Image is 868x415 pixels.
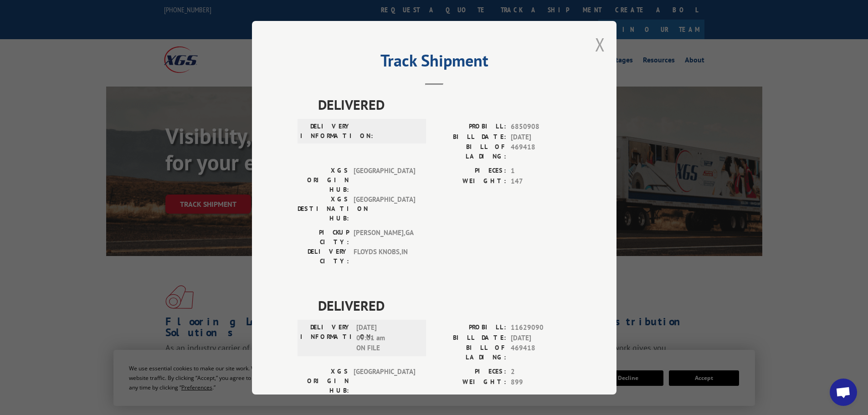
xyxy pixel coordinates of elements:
[434,377,506,387] label: WEIGHT:
[356,323,418,354] span: [DATE] 09:01 am ON FILE
[511,142,571,161] span: 469418
[511,122,571,132] span: 6850908
[434,323,506,333] label: PROBILL:
[300,122,352,141] label: DELIVERY INFORMATION:
[318,94,571,115] span: DELIVERED
[298,166,349,195] label: XGS ORIGIN HUB:
[298,247,349,266] label: DELIVERY CITY:
[434,176,506,186] label: WEIGHT:
[298,195,349,223] label: XGS DESTINATION HUB:
[298,228,349,247] label: PICKUP CITY:
[354,228,415,247] span: [PERSON_NAME] , GA
[354,247,415,266] span: FLOYDS KNOBS , IN
[354,195,415,223] span: [GEOGRAPHIC_DATA]
[511,176,571,186] span: 147
[511,367,571,377] span: 2
[830,379,857,406] div: Open chat
[434,333,506,343] label: BILL DATE:
[511,333,571,343] span: [DATE]
[511,377,571,387] span: 899
[434,166,506,176] label: PIECES:
[434,132,506,142] label: BILL DATE:
[434,367,506,377] label: PIECES:
[300,323,352,354] label: DELIVERY INFORMATION:
[354,367,415,395] span: [GEOGRAPHIC_DATA]
[298,54,571,72] h2: Track Shipment
[434,343,506,362] label: BILL OF LADING:
[511,343,571,362] span: 469418
[511,323,571,333] span: 11629090
[318,295,571,316] span: DELIVERED
[511,132,571,142] span: [DATE]
[298,367,349,395] label: XGS ORIGIN HUB:
[595,32,605,56] button: Close modal
[511,166,571,176] span: 1
[434,142,506,161] label: BILL OF LADING:
[434,122,506,132] label: PROBILL:
[354,166,415,195] span: [GEOGRAPHIC_DATA]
